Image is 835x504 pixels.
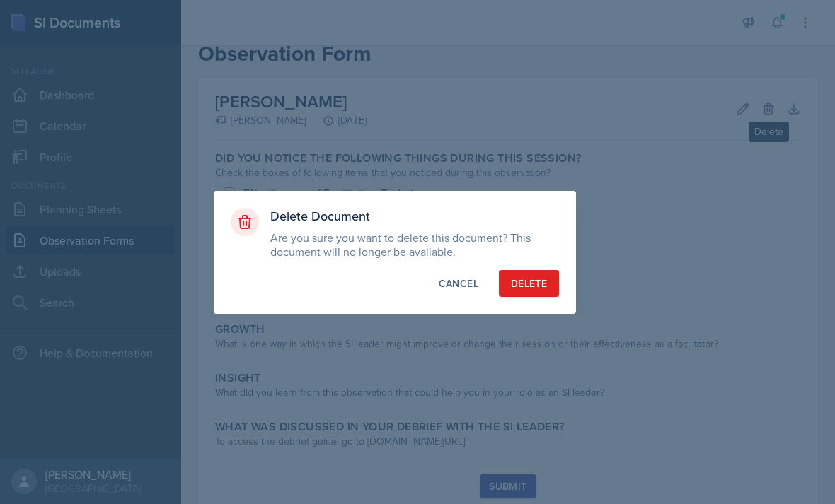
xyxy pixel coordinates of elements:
[439,276,478,291] div: Cancel
[499,270,559,297] button: Delete
[270,208,559,225] h3: Delete Document
[270,230,559,259] p: Are you sure you want to delete this document? This document will no longer be available.
[427,270,490,297] button: Cancel
[511,276,547,291] div: Delete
